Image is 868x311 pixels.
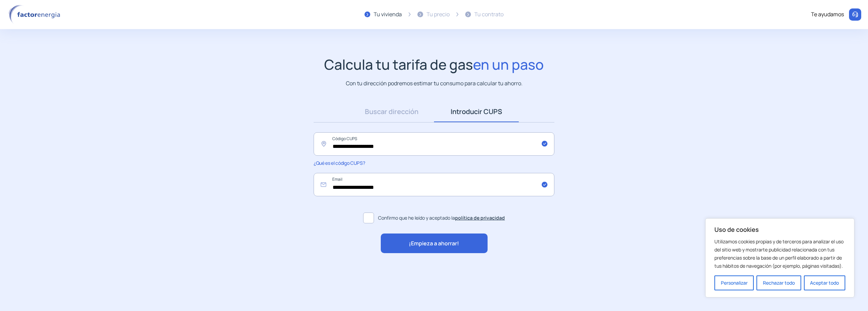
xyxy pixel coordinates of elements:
span: Confirmo que he leído y aceptado la [378,214,505,222]
div: Tu precio [427,10,450,19]
p: Uso de cookies [714,225,845,234]
h1: Calcula tu tarifa de gas [324,56,544,73]
p: Utilizamos cookies propias y de terceros para analizar el uso del sitio web y mostrarte publicida... [714,238,845,270]
a: política de privacidad [455,215,505,221]
span: ¡Empieza a ahorrar! [409,239,459,248]
span: ¿Qué es el código CUPS? [314,160,365,166]
p: Con tu dirección podremos estimar tu consumo para calcular tu ahorro. [346,79,522,88]
div: Tu contrato [474,10,504,19]
div: Te ayudamos [811,10,844,19]
div: Tu vivienda [374,10,402,19]
a: Introducir CUPS [434,101,519,122]
div: Uso de cookies [705,218,854,297]
img: logo factor [7,5,64,24]
button: Rechazar todo [756,275,801,290]
span: en un paso [473,55,544,74]
a: Buscar dirección [349,101,434,122]
img: llamar [852,11,859,18]
button: Aceptar todo [804,275,845,290]
button: Personalizar [714,275,754,290]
